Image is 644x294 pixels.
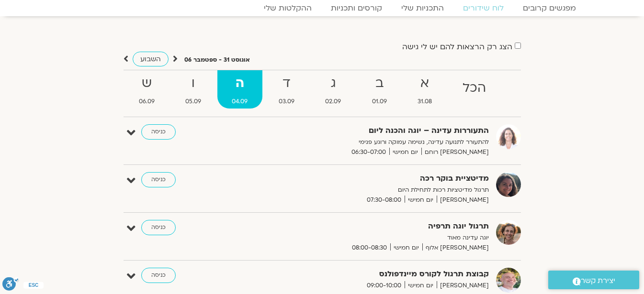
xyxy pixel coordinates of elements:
[141,220,176,235] a: כניסה
[321,3,392,13] a: קורסים ותכניות
[357,97,401,107] span: 01.09
[357,70,401,109] a: ב01.09
[254,268,489,281] strong: קבוצת תרגול לקורס מיינדפולנס
[448,70,500,109] a: הכל
[254,233,489,243] p: יוגה עדינה מאוד
[348,147,389,157] span: 06:30-07:00
[254,137,489,147] p: להתעורר לתנועה עדינה, נשימה עמוקה ורוגע פנימי
[422,243,489,253] span: [PERSON_NAME] אלוף
[357,73,401,94] strong: ב
[437,281,489,291] span: [PERSON_NAME]
[264,70,309,109] a: ד03.09
[59,3,586,13] nav: Menu
[254,172,489,185] strong: מדיטציית בוקר רכה
[581,274,615,287] span: יצירת קשר
[133,52,169,66] a: השבוע
[124,73,169,94] strong: ש
[254,124,489,137] strong: התעוררות עדינה – יוגה והכנה ליום
[548,271,639,289] a: יצירת קשר
[141,172,176,187] a: כניסה
[254,220,489,233] strong: תרגול יוגה תרפיה
[217,73,262,94] strong: ה
[448,77,500,99] strong: הכל
[264,97,309,107] span: 03.09
[513,3,586,13] a: מפגשים קרובים
[311,70,355,109] a: ג02.09
[421,147,489,157] span: [PERSON_NAME] רוחם
[363,195,405,205] span: 07:30-08:00
[254,185,489,195] p: תרגול מדיטציות רכות לתחילת היום
[141,124,176,140] a: כניסה
[403,70,446,109] a: א31.08
[124,97,169,107] span: 06.09
[124,70,169,109] a: ש06.09
[264,73,309,94] strong: ד
[403,97,446,107] span: 31.08
[390,243,422,253] span: יום חמישי
[402,43,512,51] label: הצג רק הרצאות להם יש לי גישה
[403,73,446,94] strong: א
[171,73,215,94] strong: ו
[453,3,513,13] a: לוח שידורים
[311,73,355,94] strong: ג
[140,54,161,64] span: השבוע
[141,268,176,283] a: כניסה
[311,97,355,107] span: 02.09
[217,97,262,107] span: 04.09
[184,55,250,65] p: אוגוסט 31 - ספטמבר 06
[392,3,453,13] a: התכניות שלי
[171,97,215,107] span: 05.09
[349,243,390,253] span: 08:00-08:30
[389,147,421,157] span: יום חמישי
[405,281,437,291] span: יום חמישי
[363,281,405,291] span: 09:00-10:00
[437,195,489,205] span: [PERSON_NAME]
[171,70,215,109] a: ו05.09
[254,3,321,13] a: ההקלטות שלי
[217,70,262,109] a: ה04.09
[405,195,437,205] span: יום חמישי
